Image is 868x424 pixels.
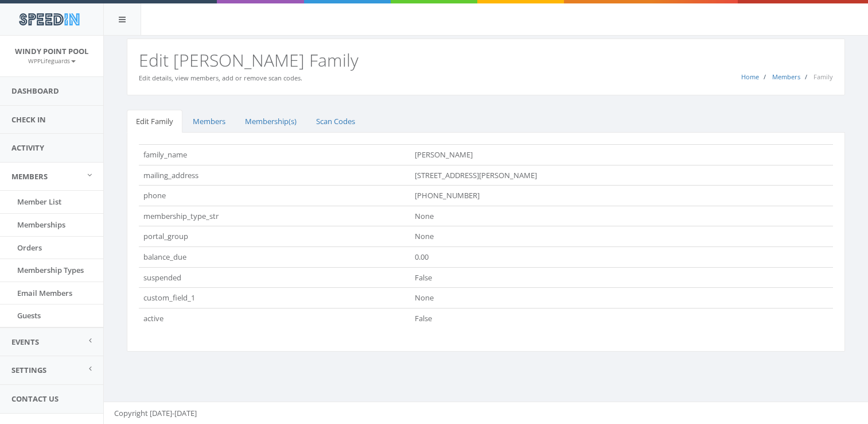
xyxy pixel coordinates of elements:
[236,110,306,133] a: Membership(s)
[11,394,59,404] span: Contact Us
[28,57,76,65] small: WPPLifeguards
[139,145,410,165] td: family_name
[410,308,833,328] td: False
[139,246,410,267] td: balance_due
[11,171,48,182] span: Members
[410,288,833,309] td: None
[410,206,833,226] td: None
[139,74,302,82] small: Edit details, view members, add or remove scan codes.
[139,288,410,309] td: custom_field_1
[410,165,833,186] td: [STREET_ADDRESS][PERSON_NAME]
[11,365,46,375] span: Settings
[307,110,364,133] a: Scan Codes
[741,72,759,81] a: Home
[139,165,410,186] td: mailing_address
[410,226,833,247] td: None
[184,110,235,133] a: Members
[410,145,833,165] td: [PERSON_NAME]
[139,308,410,328] td: active
[17,288,72,298] span: Email Members
[15,46,88,56] span: Windy Point Pool
[13,9,85,30] img: speedin_logo.png
[772,72,800,81] a: Members
[410,267,833,288] td: False
[11,337,39,347] span: Events
[410,186,833,206] td: [PHONE_NUMBER]
[127,110,182,133] a: Edit Family
[139,226,410,247] td: portal_group
[139,206,410,226] td: membership_type_str
[410,246,833,267] td: 0.00
[139,51,833,70] h2: Edit [PERSON_NAME] Family
[28,55,76,65] a: WPPLifeguards
[813,72,833,81] span: Family
[139,267,410,288] td: suspended
[139,186,410,206] td: phone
